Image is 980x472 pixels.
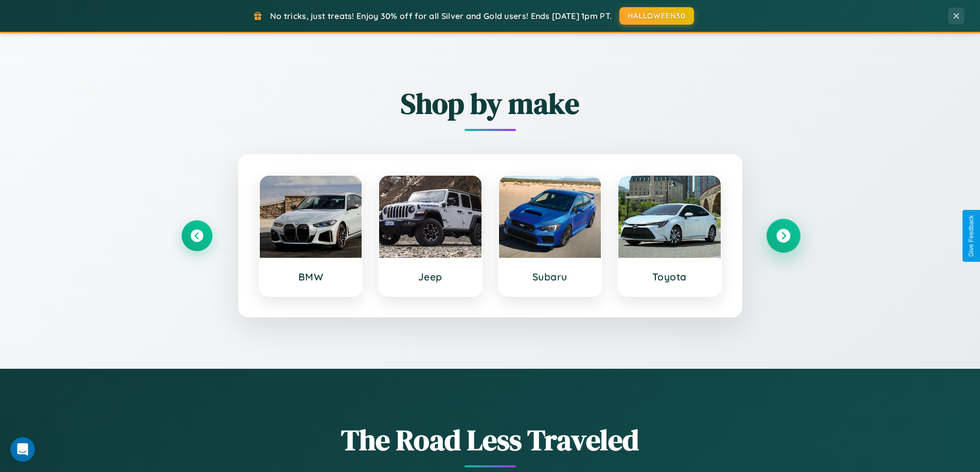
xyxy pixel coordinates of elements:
iframe: Intercom live chat [10,437,35,462]
h3: Jeep [389,271,471,283]
h2: Shop by make [182,84,799,123]
h1: The Road Less Traveled [182,420,799,460]
h3: Subaru [509,271,591,283]
h3: BMW [270,271,352,283]
h3: Toyota [629,271,710,283]
button: HALLOWEEN30 [619,7,694,25]
span: No tricks, just treats! Enjoy 30% off for all Silver and Gold users! Ends [DATE] 1pm PT. [270,11,612,21]
div: Give Feedback [968,215,975,257]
